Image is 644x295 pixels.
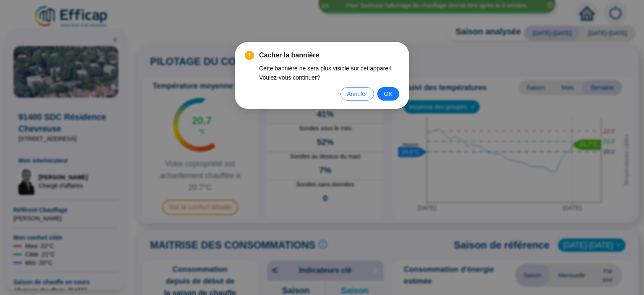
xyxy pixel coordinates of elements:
[245,51,254,60] span: exclamation-circle
[259,50,399,60] span: Cacher la bannière
[384,89,392,98] span: OK
[340,87,374,101] button: Annuler
[377,87,399,101] button: OK
[347,89,367,98] span: Annuler
[259,64,399,82] div: Cette bannière ne sera plus visible sur cet appareil. Voulez-vous continuer?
